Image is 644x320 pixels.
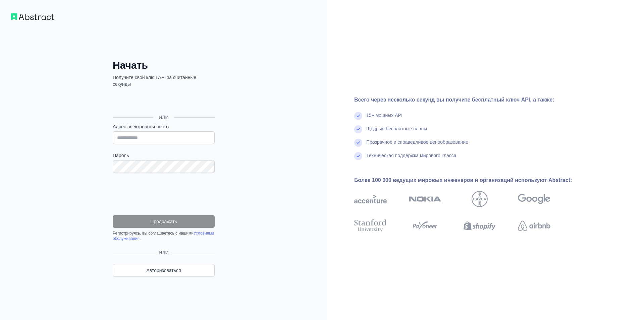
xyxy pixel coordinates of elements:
img: байер [472,191,488,207]
font: . [140,236,141,241]
button: Продолжать [113,215,215,228]
img: Airbnb [518,218,550,233]
font: Авторизоваться [146,268,181,273]
img: шопифай [464,218,496,233]
img: нокиа [409,191,441,207]
img: Стэнфордский университет [354,218,387,233]
iframe: reCAPTCHA [113,181,215,207]
font: Продолжать [150,219,177,224]
font: Щедрые бесплатные планы [366,126,427,131]
font: Прозрачное и справедливое ценообразование [366,139,468,145]
iframe: Кнопка «Войти с аккаунтом Google» [109,95,217,110]
font: Начать [113,60,148,71]
font: ИЛИ [159,115,168,120]
img: галочка [354,125,362,133]
img: Рабочий процесс [11,13,54,20]
font: Получите свой ключ API за считанные секунды [113,75,196,87]
img: Google [518,191,550,207]
img: Payoneer [410,218,440,233]
font: Регистрируясь, вы соглашаетесь с нашими [113,231,194,236]
font: Техническая поддержка мирового класса [366,153,457,158]
a: Авторизоваться [113,264,215,277]
img: акцент [354,191,387,207]
img: галочка [354,112,362,120]
font: Пароль [113,153,129,158]
font: Адрес электронной почты [113,124,169,129]
font: 15+ мощных API [366,113,402,118]
img: галочка [354,139,362,147]
font: Более 100 000 ведущих мировых инженеров и организаций используют Abstract: [354,177,572,183]
font: Всего через несколько секунд вы получите бесплатный ключ API, а также: [354,97,554,103]
font: ИЛИ [159,250,168,255]
img: галочка [354,152,362,160]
